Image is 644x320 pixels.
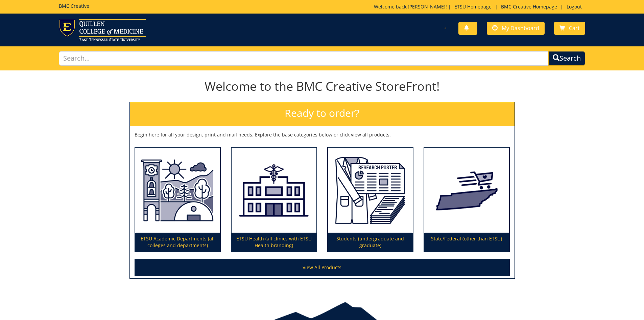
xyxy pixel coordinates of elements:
h5: BMC Creative [59,3,89,8]
h1: Welcome to the BMC Creative StoreFront! [129,80,515,93]
a: ETSU Academic Departments (all colleges and departments) [135,148,220,252]
p: Students (undergraduate and graduate) [328,233,413,252]
a: ETSU Homepage [451,3,495,10]
p: State/Federal (other than ETSU) [424,233,509,252]
img: ETSU Health (all clinics with ETSU Health branding) [232,148,316,233]
a: Logout [563,3,585,10]
p: Welcome back, ! | | | [374,3,585,10]
img: ETSU Academic Departments (all colleges and departments) [135,148,220,233]
p: ETSU Health (all clinics with ETSU Health branding) [232,233,316,252]
img: ETSU logo [59,19,146,41]
img: Students (undergraduate and graduate) [328,148,413,233]
span: Cart [569,24,580,32]
a: View All Products [135,259,510,276]
p: ETSU Academic Departments (all colleges and departments) [135,233,220,252]
a: State/Federal (other than ETSU) [424,148,509,252]
button: Search [548,51,585,66]
a: Students (undergraduate and graduate) [328,148,413,252]
a: ETSU Health (all clinics with ETSU Health branding) [232,148,316,252]
a: Cart [554,22,585,35]
p: Begin here for all your design, print and mail needs. Explore the base categories below or click ... [135,131,510,138]
span: My Dashboard [502,24,539,32]
h2: Ready to order? [130,102,515,126]
a: BMC Creative Homepage [498,3,560,10]
input: Search... [59,51,549,66]
a: [PERSON_NAME] [408,3,446,10]
a: My Dashboard [487,22,545,35]
img: State/Federal (other than ETSU) [424,148,509,233]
